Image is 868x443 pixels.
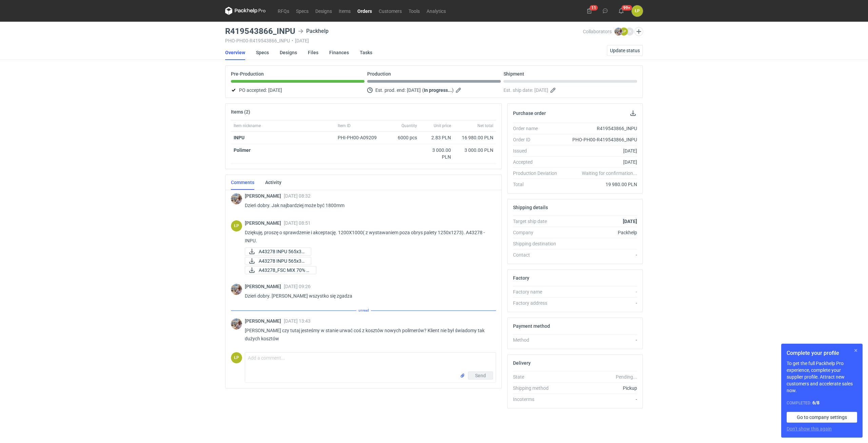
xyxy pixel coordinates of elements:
div: [DATE] [563,147,637,154]
em: ( [422,87,424,93]
h2: Shipping details [513,205,548,210]
a: A43278 INPU 565x37... [245,257,311,265]
button: Skip for now [852,346,860,355]
span: [DATE] 08:32 [284,193,311,199]
span: [DATE] [407,86,421,94]
div: Łukasz Postawa [231,220,242,231]
div: Order name [513,125,563,132]
a: Comments [231,175,254,190]
div: Total [513,181,563,188]
div: 6000 pcs [386,132,420,144]
span: A43278 INPU 565x37... [259,248,305,255]
a: Designs [312,7,335,15]
span: [DATE] [534,86,548,94]
p: Pre-Production [231,71,264,77]
h2: Items (2) [231,109,250,115]
button: Don’t show this again [787,425,832,432]
div: PHO-PH00-R419543866_INPU [DATE] [225,38,583,43]
a: Specs [293,7,312,15]
span: A43278 INPU 565x37... [259,257,305,265]
div: Pickup [563,385,637,391]
p: Dzień dobry. [PERSON_NAME] wszystko się zgadza [245,292,491,300]
div: PHI-PH00-A09209 [338,134,383,141]
a: Designs [280,45,297,60]
span: Update status [610,48,640,53]
a: Tools [405,7,423,15]
img: Michał Palasek [614,27,623,36]
div: Est. prod. end: [367,86,501,94]
img: Michał Palasek [231,193,242,204]
figcaption: ŁP [620,27,628,36]
div: 3 000.00 PLN [422,147,451,160]
p: Shipment [504,71,524,77]
a: Go to company settings [787,412,857,423]
div: Order ID [513,136,563,143]
em: Waiting for confirmation... [582,170,637,177]
strong: Polimer [234,147,251,153]
div: PHO-PH00-R419543866_INPU [563,136,637,143]
div: - [563,288,637,295]
span: Quantity [401,123,417,128]
div: Company [513,229,563,236]
h3: R419543866_INPU [225,27,295,35]
div: - [563,337,637,343]
div: Łukasz Postawa [632,5,643,17]
a: Customers [375,7,405,15]
div: A43278 INPU 565x371x164xB str zew.pdf [245,257,311,265]
a: Activity [265,175,281,190]
img: Michał Palasek [231,284,242,295]
div: Target ship date [513,218,563,225]
p: To get the full Packhelp Pro experience, complete your supplier profile. Attract new customers an... [787,360,857,394]
div: State [513,374,563,380]
a: Finances [329,45,349,60]
button: Edit estimated production end date [455,86,463,94]
span: • [292,38,293,43]
strong: [DATE] [623,219,637,224]
div: Factory name [513,288,563,295]
div: Completed: [787,399,857,406]
div: 19 980.00 PLN [563,181,637,188]
button: Edit collaborators [634,27,643,36]
span: [PERSON_NAME] [245,318,284,324]
em: ) [452,87,454,93]
span: [DATE] [268,86,282,94]
h2: Delivery [513,360,531,366]
a: RFQs [274,7,293,15]
div: - [563,300,637,306]
div: Contact [513,251,563,258]
div: 3 000.00 PLN [456,147,493,154]
a: Tasks [360,45,372,60]
a: A43278 INPU 565x37... [245,247,311,256]
a: Items [335,7,354,15]
p: Production [367,71,391,77]
div: Incoterms [513,396,563,403]
div: Packhelp [298,27,329,35]
p: Dziękuję, proszę o sprawdzenie i akceptację. 1200X1000( z wystawaniem poza obrys palety 1250x1273... [245,228,491,245]
figcaption: ŁP [231,220,242,231]
div: Method [513,337,563,343]
div: 2.83 PLN [422,134,451,141]
a: Files [308,45,318,60]
strong: In progress... [424,87,452,93]
p: [PERSON_NAME] czy tutaj jesteśmy w stanie urwać coś z kosztów nowych polimerów? Klient nie był św... [245,326,491,343]
span: A43278_FSC MIX 70% R... [259,266,311,274]
button: ŁP [632,5,643,17]
figcaption: ŁP [231,352,242,363]
div: A43278 INPU 565x371x164xB str wew.pdf [245,247,311,256]
span: [PERSON_NAME] [245,220,284,226]
span: Collaborators [583,29,612,34]
div: - [563,251,637,258]
div: Łukasz Postawa [231,352,242,363]
p: Dzień dobry. Jak najbardziej może być 1800mm [245,201,491,209]
div: [DATE] [563,159,637,165]
div: Est. ship date: [504,86,637,94]
h2: Factory [513,275,529,281]
div: R419543866_INPU [563,125,637,132]
div: Shipping method [513,385,563,391]
figcaption: IK [626,27,634,36]
span: [PERSON_NAME] [245,284,284,289]
button: Send [468,371,493,380]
